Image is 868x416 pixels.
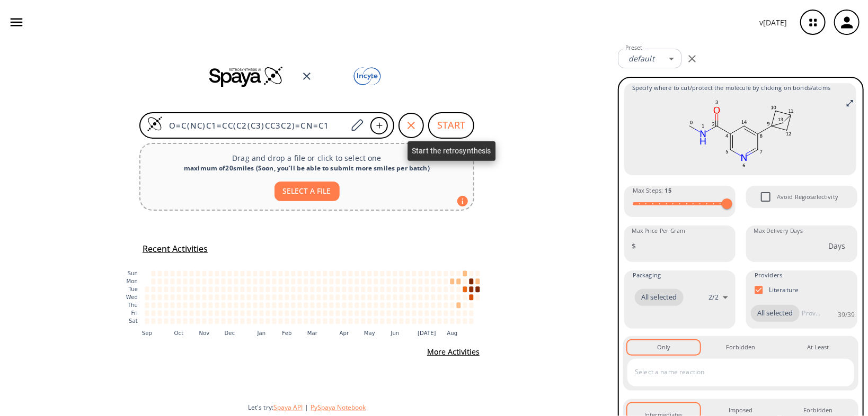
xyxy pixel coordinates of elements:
text: Jan [257,330,266,336]
text: Tue [128,286,138,292]
text: May [364,330,375,336]
text: Feb [282,330,291,336]
text: Sun [128,270,138,276]
text: Apr [340,330,349,336]
span: Max Steps : [633,186,671,195]
text: Fri [131,310,138,316]
text: Jun [390,330,399,336]
button: At Least [782,340,854,354]
button: Forbidden [704,340,777,354]
span: Packaging [633,270,661,280]
p: Days [828,240,846,251]
label: Max Price Per Gram [632,227,685,235]
span: Avoid Regioselectivity [777,192,838,202]
text: Mon [126,278,138,284]
input: Enter SMILES [163,120,347,131]
button: SELECT A FILE [274,182,340,201]
span: | [303,403,311,412]
svg: Full screen [846,99,854,107]
g: cell [145,270,480,324]
text: [DATE] [418,330,436,336]
p: Drag and drop a file or click to select one [149,152,465,164]
text: Aug [447,330,458,336]
g: y-axis tick label [126,270,138,324]
text: Thu [127,302,138,308]
img: Spaya logo [209,66,284,87]
span: All selected [635,292,684,303]
span: Providers [755,270,782,280]
text: Wed [126,294,138,300]
div: maximum of 20 smiles ( Soon, you'll be able to submit more smiles per batch ) [149,164,465,173]
text: Nov [199,330,210,336]
button: Only [627,340,700,354]
div: Forbidden [726,342,755,352]
input: Select a name reaction [632,364,834,381]
text: Sep [142,330,152,336]
g: x-axis tick label [142,330,458,336]
text: Dec [225,330,235,336]
span: Avoid Regioselectivity [755,186,777,208]
img: Team logo [330,65,404,88]
p: 39 / 39 [838,310,855,319]
button: More Activities [423,342,484,362]
strong: 15 [665,186,671,194]
input: Provider name [800,305,823,322]
p: 2 / 2 [709,293,719,302]
label: Preset [625,44,642,52]
p: $ [632,240,636,251]
svg: O=C(NC)C1=CC(C2(C3)CC3C2)=CN=C1 [632,97,848,171]
text: Sat [129,318,138,324]
button: Recent Activities [138,240,212,258]
label: Max Delivery Days [754,227,803,235]
img: Logo Spaya [147,116,163,132]
div: Let's try: [248,403,609,412]
button: START [428,112,474,139]
em: default [628,53,654,64]
button: Spaya API [273,403,303,412]
h5: Recent Activities [143,243,208,255]
button: PySpaya Notebook [311,403,366,412]
span: Specify where to cut/protect the molecule by clicking on bonds/atoms [632,83,848,93]
p: Literature [769,285,799,294]
p: v [DATE] [759,17,787,28]
div: At Least [807,342,829,352]
text: Oct [174,330,184,336]
div: Only [657,342,670,352]
span: All selected [751,308,800,319]
div: Start the retrosynthesis [408,141,495,161]
text: Mar [307,330,318,336]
